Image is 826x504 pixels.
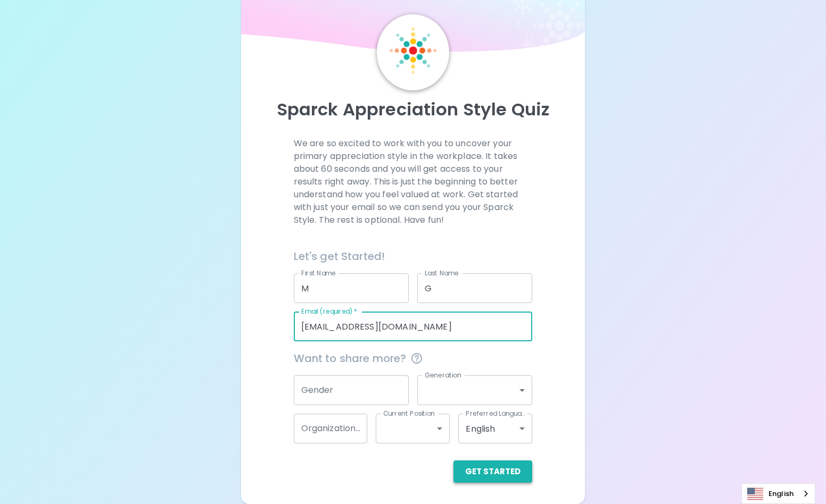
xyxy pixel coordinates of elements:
div: Language [741,483,815,504]
label: Preferred Language [466,409,527,418]
a: English [742,484,815,503]
label: Email (required) [301,307,358,316]
label: Generation [425,371,461,380]
div: English [458,414,532,443]
img: Sparck Logo [390,27,436,74]
label: First Name [301,268,336,278]
p: We are so excited to work with you to uncover your primary appreciation style in the workplace. I... [294,137,533,226]
button: Get Started [453,460,532,483]
svg: This information is completely confidential and only used for aggregated appreciation studies at ... [410,352,423,365]
h6: Let's get Started! [294,248,533,265]
label: Last Name [425,268,458,278]
p: Sparck Appreciation Style Quiz [254,99,573,120]
span: Want to share more? [294,350,533,367]
aside: Language selected: English [741,483,815,504]
label: Current Position [383,409,435,418]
